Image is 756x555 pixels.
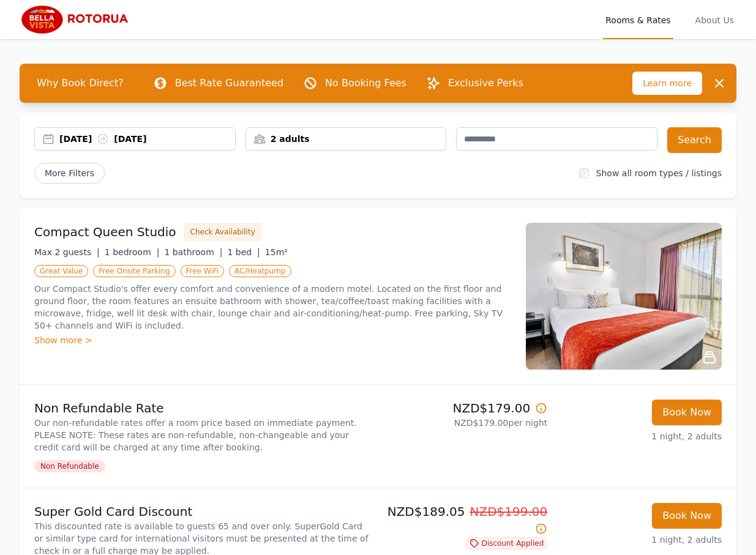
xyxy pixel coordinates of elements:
[34,400,373,417] p: Non Refundable Rate
[383,400,548,417] p: NZD$179.00
[383,417,548,429] p: NZD$179.00 per night
[596,168,722,178] label: Show all room types / listings
[93,265,175,277] span: Free Onsite Parking
[175,76,283,91] p: Best Rate Guaranteed
[265,247,288,257] span: 15m²
[34,503,373,520] p: Super Gold Card Discount
[181,265,225,277] span: Free WiFi
[105,247,160,257] span: 1 bedroom |
[632,72,702,95] span: Learn more
[34,417,373,453] p: Our non-refundable rates offer a room price based on immediate payment. PLEASE NOTE: These rates ...
[184,223,262,241] button: Check Availability
[34,283,511,332] p: Our Compact Studio's offer every comfort and convenience of a modern motel. Located on the first ...
[164,247,222,257] span: 1 bathroom |
[325,76,406,91] p: No Booking Fees
[383,503,548,537] p: NZD$189.05
[229,265,291,277] span: AC/Heatpump
[466,537,548,549] span: Discount Applied
[667,127,722,153] button: Search
[34,247,100,257] span: Max 2 guests |
[557,430,722,442] p: 1 night, 2 adults
[34,163,105,184] span: More Filters
[448,76,523,91] p: Exclusive Perks
[652,503,722,529] button: Book Now
[557,534,722,546] p: 1 night, 2 adults
[470,504,547,519] span: NZD$199.00
[27,71,133,95] span: Why Book Direct?
[34,223,176,240] h3: Compact Queen Studio
[34,265,88,277] span: Great Value
[34,334,511,346] div: Show more >
[652,400,722,425] button: Book Now
[246,133,446,145] div: 2 adults
[59,133,235,145] div: [DATE] [DATE]
[34,460,105,472] span: Non Refundable
[20,5,137,34] img: Bella Vista Rotorua
[227,247,260,257] span: 1 bed |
